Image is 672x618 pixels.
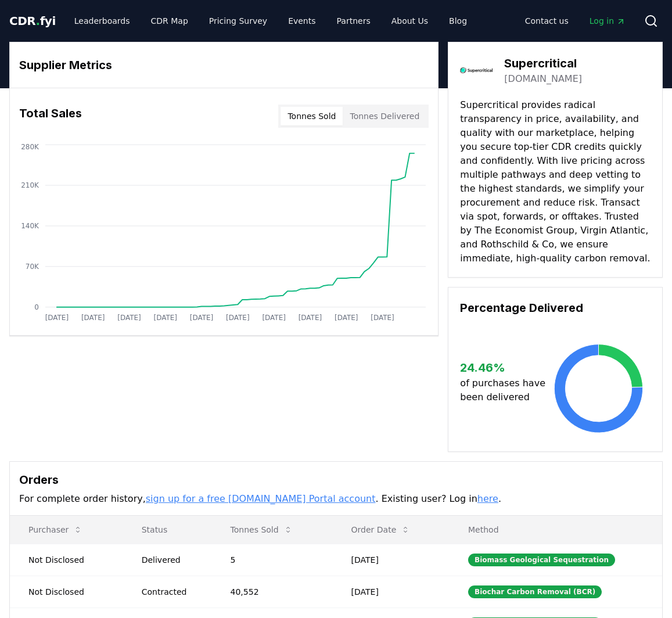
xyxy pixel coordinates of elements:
tspan: [DATE] [190,314,213,322]
tspan: [DATE] [45,314,69,322]
div: Biomass Geological Sequestration [468,554,615,566]
tspan: [DATE] [299,314,322,322]
div: Biochar Carbon Removal (BCR) [468,585,602,598]
td: Not Disclosed [10,576,123,608]
div: Contracted [142,586,203,598]
a: Leaderboards [65,10,139,31]
a: Events [279,10,325,31]
tspan: 0 [34,303,39,311]
a: sign up for a free [DOMAIN_NAME] Portal account [146,493,376,504]
a: here [477,493,498,504]
a: CDR.fyi [9,13,56,29]
nav: Main [516,10,635,31]
span: CDR fyi [9,14,56,28]
tspan: 140K [21,222,39,230]
h3: Supercritical [504,55,582,72]
tspan: 70K [26,263,39,271]
td: [DATE] [333,576,450,608]
button: Tonnes Delivered [343,107,426,125]
a: [DOMAIN_NAME] [504,72,582,86]
tspan: [DATE] [81,314,105,322]
tspan: [DATE] [371,314,394,322]
p: of purchases have been delivered [460,376,546,404]
a: Partners [328,10,380,31]
div: Delivered [142,554,203,566]
h3: Supplier Metrics [19,56,429,74]
button: Order Date [342,518,420,541]
a: About Us [382,10,437,31]
img: Supercritical-logo [460,54,493,87]
h3: 24.46 % [460,359,546,376]
a: Pricing Survey [200,10,276,31]
h3: Orders [19,471,653,488]
p: Status [132,524,203,536]
td: [DATE] [333,544,450,576]
td: 5 [212,544,333,576]
a: CDR Map [142,10,197,31]
h3: Percentage Delivered [460,299,651,317]
tspan: [DATE] [154,314,177,322]
button: Purchaser [19,518,92,541]
p: Supercritical provides radical transparency in price, availability, and quality with our marketpl... [460,98,651,265]
nav: Main [65,10,476,31]
tspan: [DATE] [226,314,249,322]
tspan: 210K [21,181,39,189]
h3: Total Sales [19,105,82,128]
a: Log in [580,10,635,31]
a: Blog [440,10,476,31]
tspan: [DATE] [263,314,286,322]
td: 40,552 [212,576,333,608]
button: Tonnes Sold [221,518,302,541]
button: Tonnes Sold [281,107,343,125]
span: Log in [590,15,626,27]
span: . [36,14,40,28]
tspan: [DATE] [335,314,358,322]
p: Method [459,524,653,536]
td: Not Disclosed [10,544,123,576]
tspan: 280K [21,143,39,151]
tspan: [DATE] [117,314,141,322]
p: For complete order history, . Existing user? Log in . [19,492,653,506]
a: Contact us [516,10,578,31]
